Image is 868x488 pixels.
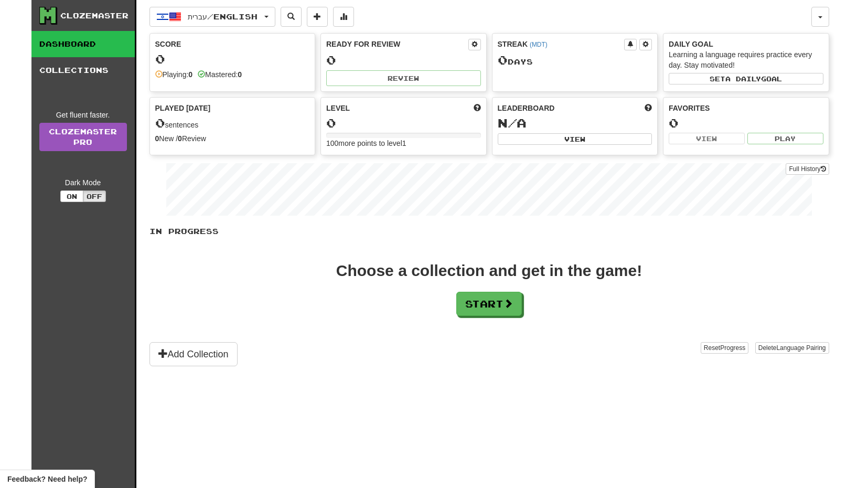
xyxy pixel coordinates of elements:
[669,39,823,49] div: Daily Goal
[155,133,310,144] div: New / Review
[307,7,328,27] button: Add sentence to collection
[281,7,302,27] button: Search sentences
[155,69,193,80] div: Playing:
[669,103,823,113] div: Favorites
[326,39,468,49] div: Ready for Review
[149,7,275,27] button: עברית/English
[474,103,481,113] span: Score more points to level up
[155,134,159,143] strong: 0
[31,31,135,57] a: Dashboard
[701,342,748,354] button: ResetProgress
[725,75,761,82] span: a daily
[188,12,258,21] span: עברית / English
[755,342,829,354] button: DeleteLanguage Pairing
[149,342,238,366] button: Add Collection
[669,116,823,130] div: 0
[498,52,508,67] span: 0
[39,123,127,151] a: ClozemasterPro
[188,70,192,79] strong: 0
[60,10,128,21] div: Clozemaster
[326,54,481,67] div: 0
[498,133,652,145] button: View
[39,110,127,120] div: Get fluent faster.
[149,226,829,237] p: In Progress
[326,103,350,113] span: Level
[155,116,310,130] div: sentences
[720,344,745,352] span: Progress
[83,190,106,202] button: Off
[333,7,354,27] button: More stats
[530,41,548,48] a: (MDT)
[336,263,642,279] div: Choose a collection and get in the game!
[155,52,310,66] div: 0
[669,49,823,70] div: Learning a language requires practice every day. Stay motivated!
[498,115,527,130] span: N/A
[669,73,823,84] button: Seta dailygoal
[498,54,652,67] div: Day s
[669,133,745,144] button: View
[155,39,310,49] div: Score
[747,133,823,144] button: Play
[7,474,87,484] span: Open feedback widget
[326,138,481,148] div: 100 more points to level 1
[155,103,211,113] span: Played [DATE]
[238,70,242,79] strong: 0
[326,70,481,86] button: Review
[178,134,182,143] strong: 0
[498,103,555,113] span: Leaderboard
[786,163,829,175] button: Full History
[645,103,652,113] span: This week in points, UTC
[456,292,522,316] button: Start
[498,39,625,49] div: Streak
[31,57,135,83] a: Collections
[326,116,481,130] div: 0
[39,177,127,188] div: Dark Mode
[198,69,242,80] div: Mastered:
[776,344,826,352] span: Language Pairing
[155,115,165,130] span: 0
[60,190,83,202] button: On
